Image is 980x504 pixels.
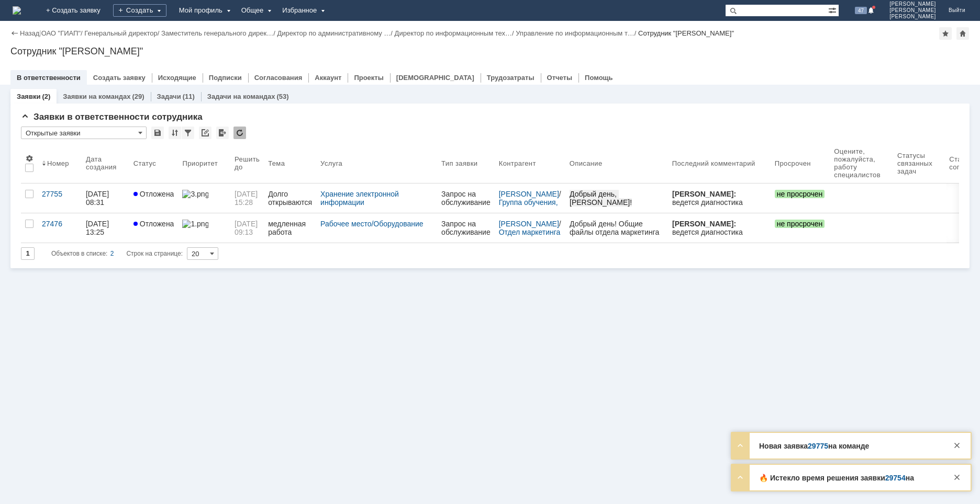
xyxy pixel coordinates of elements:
[316,143,437,184] th: Услуга
[516,29,634,37] a: Управление по информационным т…
[178,213,230,243] a: 1.png
[82,213,129,243] a: [DATE] 13:25
[21,112,203,122] span: Заявки в ответственности сотрудника
[734,471,747,484] div: Развернуть
[38,213,82,243] a: 27476
[63,93,130,100] a: Заявки на командах
[178,143,230,184] th: Приоритет
[354,74,383,82] a: Проекты
[84,29,161,37] div: /
[199,127,211,139] div: Скопировать ссылку на список
[808,442,828,450] a: 29775
[129,143,179,184] th: Статус
[889,7,936,14] span: [PERSON_NAME]
[169,127,181,139] div: Сортировка...
[93,74,146,82] a: Создать заявку
[86,220,111,236] div: [DATE] 13:25
[38,143,82,184] th: Номер
[775,220,825,228] span: не просрочен
[315,74,341,82] a: Аккаунт
[10,46,970,56] div: Сотрудник "[PERSON_NAME]"
[441,159,477,167] div: Тип заявки
[42,220,77,228] div: 27476
[830,143,893,184] th: Oцените, пожалуйста, работу специалистов
[17,74,81,82] a: В ответственности
[230,184,264,213] a: [DATE] 15:28
[20,29,39,37] a: Назад
[771,184,830,213] a: не просрочен
[264,213,316,243] a: медленная работа
[151,127,164,139] div: Сохранить вид
[51,250,107,257] span: Объектов в списке:
[183,93,195,100] div: (11)
[25,154,34,163] span: Настройки
[178,184,230,213] a: 3.png
[110,247,114,260] div: 2
[216,127,229,139] div: Экспорт списка
[129,213,179,243] a: Отложена
[499,228,561,236] a: Отдел маркетинга
[268,190,312,207] div: Долго открываются и сохраняются файлы в сетевой папке
[547,74,573,82] a: Отчеты
[157,93,181,100] a: Задачи
[889,1,936,7] span: [PERSON_NAME]
[775,190,825,198] span: не просрочен
[264,143,316,184] th: Тема
[495,143,565,184] th: Контрагент
[437,143,495,184] th: Тип заявки
[437,184,495,213] a: Запрос на обслуживание
[951,471,963,484] div: Закрыть
[268,159,285,167] div: Тема
[638,29,734,37] div: Сотрудник "[PERSON_NAME]"
[759,474,914,491] strong: 🔥 Истекло время решения заявки на команде
[13,6,21,15] a: Перейти на домашнюю страницу
[277,29,391,37] a: Директор по административному …
[182,190,208,198] img: 3.png
[133,159,156,167] div: Статус
[158,74,196,82] a: Исходящие
[41,29,81,37] a: ОАО "ГИАП"
[254,74,303,82] a: Согласования
[759,442,869,450] strong: Новая заявка на команде
[182,220,208,228] img: 1.png
[855,7,867,14] span: 47
[885,474,906,482] a: 29754
[39,29,41,37] div: |
[277,29,394,37] div: /
[235,190,260,207] span: [DATE] 15:28
[182,159,218,167] div: Приоритет
[84,29,157,37] a: Генеральный директор
[86,190,111,207] div: [DATE] 08:31
[82,143,129,184] th: Дата создания
[570,159,603,167] div: Описание
[828,5,839,15] span: Расширенный поиск
[499,220,561,236] div: /
[129,184,179,213] a: Отложена
[437,213,495,243] a: Запрос на обслуживание
[235,220,260,236] span: [DATE] 09:13
[235,155,260,171] div: Решить до
[487,74,534,82] a: Трудозатраты
[41,29,85,37] div: /
[771,213,830,243] a: не просрочен
[133,190,174,198] span: Отложена
[396,74,474,82] a: [DEMOGRAPHIC_DATA]
[441,220,491,236] div: Запрос на обслуживание
[395,29,516,37] div: /
[161,29,273,37] a: Заместитель генерального дирек…
[320,220,423,228] a: Рабочее место/Оборудование
[395,29,512,37] a: Директор по информационным тех…
[277,93,289,100] div: (53)
[182,127,194,139] div: Фильтрация...
[956,27,969,40] div: Сделать домашней страницей
[207,93,275,100] a: Задачи на командах
[268,220,312,236] div: медленная работа
[51,247,183,260] i: Строк на странице:
[499,190,561,207] div: /
[82,184,129,213] a: [DATE] 08:31
[951,439,963,452] div: Закрыть
[161,29,277,37] div: /
[209,74,242,82] a: Подписки
[264,184,316,213] a: Долго открываются и сохраняются файлы в сетевой папке
[441,190,491,207] div: Запрос на обслуживание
